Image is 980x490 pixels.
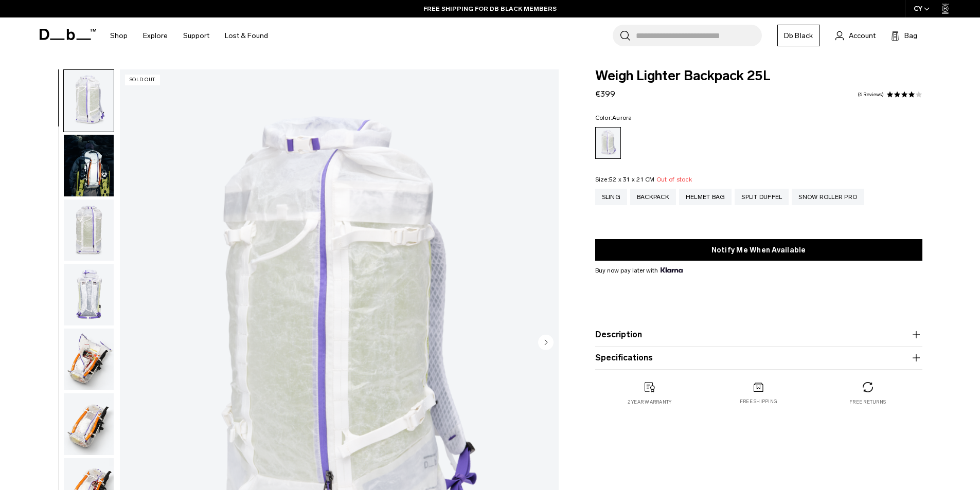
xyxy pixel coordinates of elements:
[63,69,114,132] button: Weigh_Lighter_Backpack_25L_1.png
[64,393,114,455] img: Weigh_Lighter_Backpack_25L_5.png
[63,393,114,456] button: Weigh_Lighter_Backpack_25L_5.png
[595,176,692,183] legend: Size:
[63,134,114,197] button: Weigh_Lighter_Backpack_25L_Lifestyle_new.png
[423,4,557,13] a: FREE SHIPPING FOR DB BLACK MEMBERS
[595,239,922,261] button: Notify Me When Available
[792,189,864,205] a: Snow Roller Pro
[143,17,168,54] a: Explore
[661,267,683,273] img: {"height" => 20, "alt" => "Klarna"}
[64,199,114,261] img: Weigh_Lighter_Backpack_25L_2.png
[679,189,732,205] a: Helmet Bag
[595,352,922,364] button: Specifications
[595,115,632,121] legend: Color:
[849,30,876,41] span: Account
[102,17,276,54] nav: Main Navigation
[63,199,114,262] button: Weigh_Lighter_Backpack_25L_2.png
[595,89,615,99] span: €399
[609,176,655,183] span: 52 x 31 x 21 CM
[595,189,627,205] a: Sling
[64,135,114,196] img: Weigh_Lighter_Backpack_25L_Lifestyle_new.png
[225,17,268,54] a: Lost & Found
[183,17,209,54] a: Support
[612,114,632,121] span: Aurora
[630,189,676,205] a: Backpack
[110,17,128,54] a: Shop
[64,70,114,132] img: Weigh_Lighter_Backpack_25L_1.png
[628,398,672,406] p: 2 year warranty
[891,29,917,42] button: Bag
[63,328,114,391] button: Weigh_Lighter_Backpack_25L_4.png
[538,334,554,352] button: Next slide
[64,264,114,325] img: Weigh_Lighter_Backpack_25L_3.png
[835,29,876,42] a: Account
[64,329,114,390] img: Weigh_Lighter_Backpack_25L_4.png
[125,75,160,85] p: Sold Out
[656,176,692,183] span: Out of stock
[595,127,621,159] a: Aurora
[849,398,886,406] p: Free returns
[735,189,789,205] a: Split Duffel
[740,398,777,405] p: Free shipping
[777,25,820,46] a: Db Black
[595,266,683,275] span: Buy now pay later with
[858,92,884,97] a: 6 reviews
[595,329,922,341] button: Description
[595,69,922,83] span: Weigh Lighter Backpack 25L
[904,30,917,41] span: Bag
[63,263,114,326] button: Weigh_Lighter_Backpack_25L_3.png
